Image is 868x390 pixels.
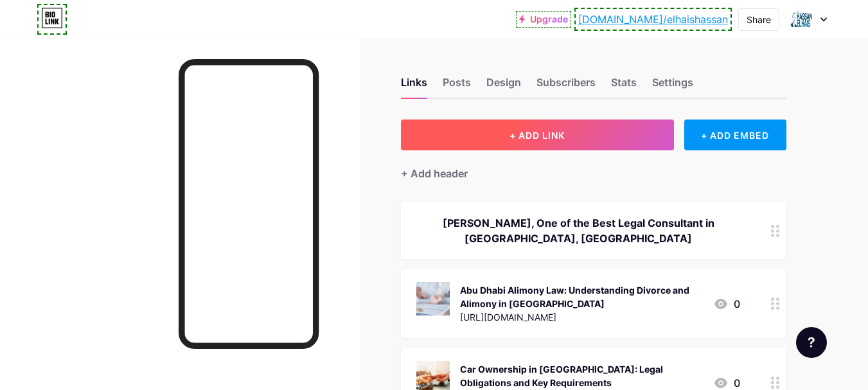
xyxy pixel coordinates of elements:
[416,282,450,315] img: Abu Dhabi Alimony Law: Understanding Divorce and Alimony in Abu Dhabi
[401,120,674,150] button: + ADD LINK
[578,12,728,27] a: [DOMAIN_NAME]/elhaishassan
[747,13,771,26] div: Share
[713,296,740,312] div: 0
[611,75,637,98] div: Stats
[401,75,427,98] div: Links
[460,310,703,324] div: [URL][DOMAIN_NAME]
[684,120,786,150] div: + ADD EMBED
[652,75,693,98] div: Settings
[460,283,703,310] div: Abu Dhabi Alimony Law: Understanding Divorce and Alimony in [GEOGRAPHIC_DATA]
[519,14,568,24] a: Upgrade
[416,215,740,246] div: [PERSON_NAME], One of the Best Legal Consultant in [GEOGRAPHIC_DATA], [GEOGRAPHIC_DATA]
[460,362,703,389] div: Car Ownership in [GEOGRAPHIC_DATA]: Legal Obligations and Key Requirements
[486,75,521,98] div: Design
[536,75,596,98] div: Subscribers
[401,166,468,181] div: + Add header
[443,75,471,98] div: Posts
[789,7,813,31] img: elhaishassan
[509,130,565,141] span: + ADD LINK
